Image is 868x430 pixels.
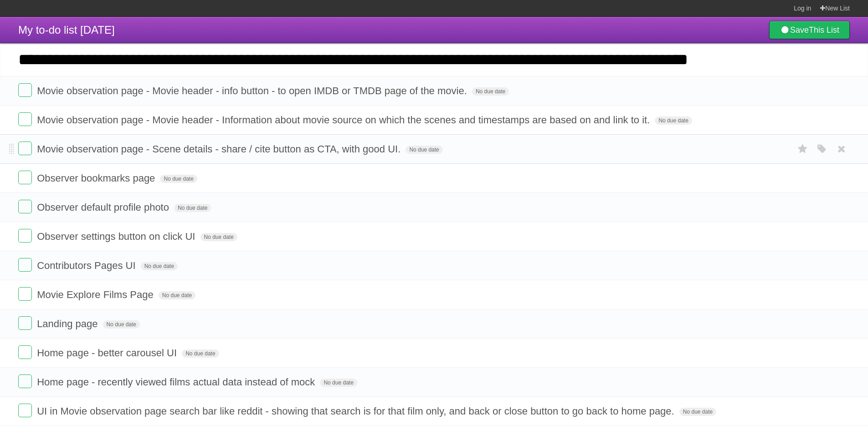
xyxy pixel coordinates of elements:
[37,376,317,388] span: Home page - recently viewed films actual data instead of mock
[655,116,692,125] span: No due date
[37,347,179,359] span: Home page - better carousel UI
[37,289,156,300] span: Movie Explore Films Page
[794,142,812,157] label: Star task
[769,21,850,39] a: SaveThis List
[406,146,442,154] span: No due date
[320,379,357,387] span: No due date
[18,24,115,36] span: My to-do list [DATE]
[18,374,32,388] label: Done
[37,172,157,184] span: Observer bookmarks page
[18,200,32,213] label: Done
[37,85,469,96] span: Movie observation page - Movie header - info button - to open IMDB or TMDB page of the movie.
[18,345,32,359] label: Done
[160,175,197,183] span: No due date
[472,87,509,96] span: No due date
[18,83,32,97] label: Done
[103,320,140,329] span: No due date
[18,404,32,417] label: Done
[18,258,32,272] label: Done
[141,262,178,270] span: No due date
[809,25,839,35] b: This List
[37,143,403,155] span: Movie observation page - Scene details - share / cite button as CTA, with good UI.
[18,171,32,184] label: Done
[18,112,32,126] label: Done
[18,287,32,301] label: Done
[200,233,237,241] span: No due date
[159,291,195,299] span: No due date
[18,142,32,155] label: Done
[182,349,219,358] span: No due date
[37,318,100,329] span: Landing page
[174,204,211,212] span: No due date
[37,231,197,242] span: Observer settings button on click UI
[37,114,652,126] span: Movie observation page - Movie header - Information about movie source on which the scenes and ti...
[18,229,32,243] label: Done
[37,260,138,271] span: Contributors Pages UI
[679,408,716,416] span: No due date
[37,202,171,213] span: Observer default profile photo
[37,405,677,417] span: UI in Movie observation page search bar like reddit - showing that search is for that film only, ...
[18,316,32,330] label: Done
